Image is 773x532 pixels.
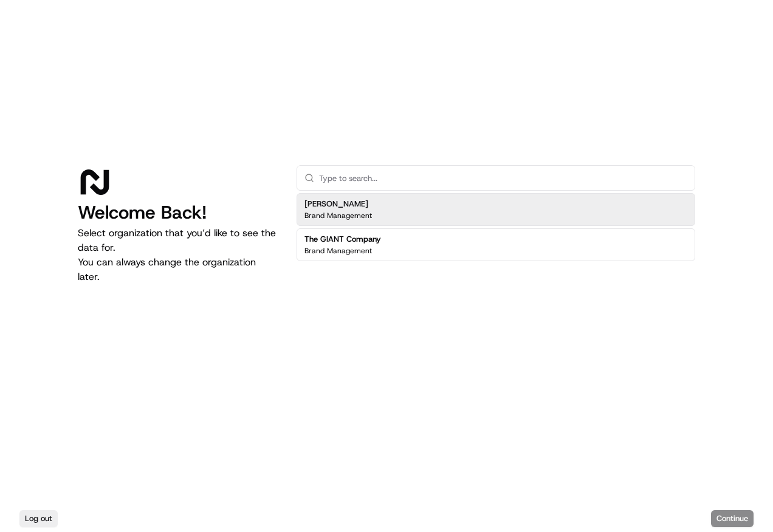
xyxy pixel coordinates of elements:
[304,199,372,210] h2: [PERSON_NAME]
[78,226,277,284] p: Select organization that you’d like to see the data for. You can always change the organization l...
[304,211,372,220] p: Brand Management
[304,234,381,245] h2: The GIANT Company
[297,191,695,264] div: Suggestions
[304,246,372,256] p: Brand Management
[19,510,58,527] button: Log out
[78,202,277,223] h1: Welcome Back!
[319,166,687,190] input: Type to search...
